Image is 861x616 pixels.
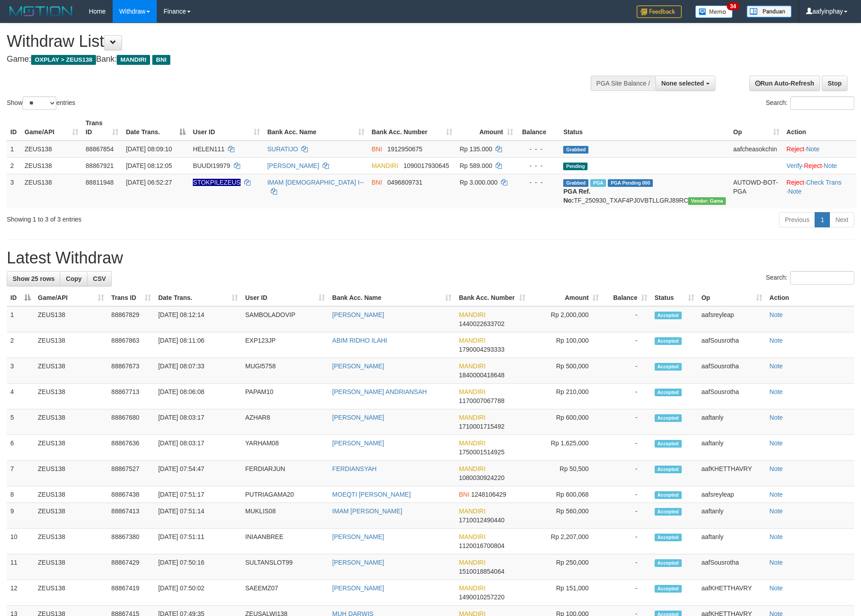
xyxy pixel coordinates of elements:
[770,311,783,318] a: Note
[698,290,766,306] th: Op: activate to sort column ascending
[155,486,241,503] td: [DATE] 07:51:17
[332,491,410,498] a: MOEQTI [PERSON_NAME]
[34,580,108,606] td: ZEUS138
[698,486,766,503] td: aafsreyleap
[7,306,34,332] td: 1
[7,115,21,140] th: ID
[241,409,328,435] td: AZHAR8
[126,179,172,186] span: [DATE] 06:52:27
[770,388,783,395] a: Note
[86,145,114,153] span: 88867854
[7,249,854,267] h1: Latest Withdraw
[770,337,783,344] a: Note
[698,358,766,384] td: aafSousrotha
[155,503,241,529] td: [DATE] 07:51:14
[655,414,682,422] span: Accepted
[698,554,766,580] td: aafSousrotha
[7,140,21,158] td: 1
[7,32,565,50] h1: Withdraw List
[13,275,55,282] span: Show 25 rows
[563,163,588,170] span: Pending
[602,529,651,554] td: -
[602,409,651,435] td: -
[783,115,856,140] th: Action
[517,115,560,140] th: Balance
[695,5,733,18] img: Button%20Memo.svg
[332,414,384,421] a: [PERSON_NAME]
[770,439,783,447] a: Note
[770,507,783,515] a: Note
[34,486,108,503] td: ZEUS138
[7,96,75,110] label: Show entries
[267,145,298,153] a: SURATIJO
[787,145,805,153] a: Reject
[7,5,75,18] img: MOTION_logo.png
[7,332,34,358] td: 2
[31,55,96,65] span: OXPLAY > ZEUS138
[729,174,783,208] td: AUTOWD-BOT-PGA
[560,174,729,208] td: TF_250930_TXAF4PJ0VBTLLGRJ89RC
[460,145,492,153] span: Rp 135.000
[655,389,682,396] span: Accepted
[332,362,384,370] a: [PERSON_NAME]
[372,162,398,169] span: MANDIRI
[7,486,34,503] td: 8
[779,212,815,227] a: Previous
[788,188,802,195] a: Note
[602,290,651,306] th: Balance: activate to sort column ascending
[241,358,328,384] td: MUGI5758
[7,461,34,486] td: 7
[655,440,682,448] span: Accepted
[529,290,602,306] th: Amount: activate to sort column ascending
[21,174,82,208] td: ZEUS138
[34,290,108,306] th: Game/API: activate to sort column ascending
[332,584,384,592] a: [PERSON_NAME]
[460,179,497,186] span: Rp 3.000.000
[459,371,504,379] span: Copy 1840000418648 to clipboard
[7,580,34,606] td: 12
[783,157,856,174] td: · ·
[155,332,241,358] td: [DATE] 08:11:06
[770,414,783,421] a: Note
[591,76,656,91] div: PGA Site Balance /
[688,197,726,205] span: Vendor URL: https://trx31.1velocity.biz
[93,275,106,282] span: CSV
[529,306,602,332] td: Rp 2,000,000
[459,474,504,481] span: Copy 1080030924220 to clipboard
[749,76,820,91] a: Run Auto-Refresh
[387,145,423,153] span: Copy 1912950675 to clipboard
[822,76,847,91] a: Stop
[155,435,241,461] td: [DATE] 08:03:17
[602,306,651,332] td: -
[459,448,504,456] span: Copy 1750001514925 to clipboard
[241,580,328,606] td: SAEEMZ07
[655,491,682,499] span: Accepted
[241,503,328,529] td: MUKLIS08
[368,115,456,140] th: Bank Acc. Number: activate to sort column ascending
[655,559,682,567] span: Accepted
[655,534,682,541] span: Accepted
[602,384,651,409] td: -
[108,580,155,606] td: 88867419
[602,503,651,529] td: -
[602,358,651,384] td: -
[655,508,682,516] span: Accepted
[459,559,485,566] span: MANDIRI
[806,145,820,153] a: Note
[824,162,837,169] a: Note
[459,516,504,524] span: Copy 1710012490440 to clipboard
[193,162,230,169] span: BUUDI19979
[787,179,805,186] a: Reject
[563,188,590,204] b: PGA Ref. No:
[7,503,34,529] td: 9
[698,461,766,486] td: aafKHETTHAVRY
[529,503,602,529] td: Rp 560,000
[460,162,492,169] span: Rp 589.000
[529,580,602,606] td: Rp 151,000
[108,435,155,461] td: 88867636
[34,358,108,384] td: ZEUS138
[459,414,485,421] span: MANDIRI
[520,145,556,154] div: - - -
[7,409,34,435] td: 5
[655,585,682,593] span: Accepted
